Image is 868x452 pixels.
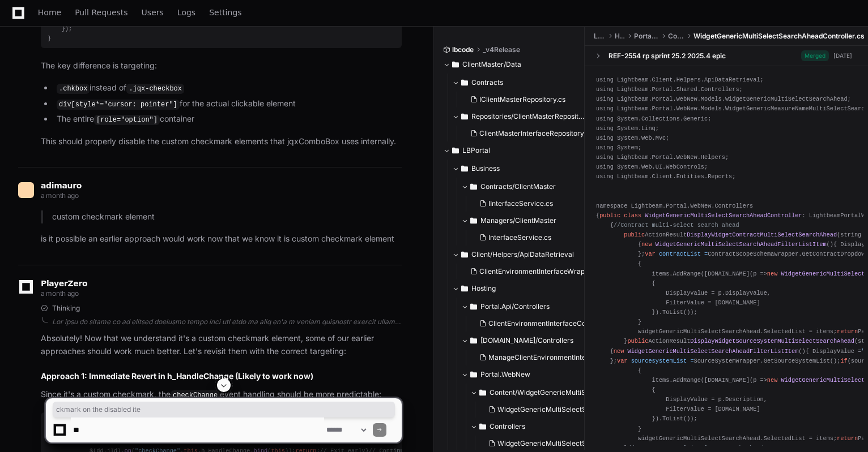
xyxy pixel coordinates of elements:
button: Repositories/ClientMasterRepository [452,107,585,126]
span: IClientMasterRepository.cs [479,95,565,104]
p: Absolutely! Now that we understand it's a custom checkmark element, some of our earlier approache... [41,332,402,358]
span: class [624,212,641,219]
span: [DOMAIN_NAME]/Controllers [480,336,573,345]
code: [role="option"] [94,115,160,125]
span: = [690,358,693,364]
span: public [624,231,645,238]
span: Managers/ClientMaster [480,216,556,225]
span: a month ago [41,191,79,200]
button: IInterfaceService.cs [475,196,578,212]
li: The entire container [53,113,402,126]
span: = [704,251,708,257]
span: var [645,251,655,257]
span: ClientEnvironmentInterfaceWrapper.cs [479,267,604,276]
span: Contracts/ClientMaster [480,182,556,191]
span: ClientMaster/Data [462,60,521,69]
span: contractList [659,251,701,257]
h2: Approach 1: Immediate Revert in h_HandleChange (Likely to work now) [41,371,402,382]
li: for the actual clickable element [53,97,402,111]
span: ClientEnvironmentInterfaceController.cs [488,319,618,328]
button: ManageClientEnvironmentInterfacesController.cs [475,350,597,365]
svg: Directory [470,180,477,193]
button: Contracts/ClientMaster [461,178,585,196]
button: Business [452,160,585,178]
span: Controllers [668,32,684,41]
code: .jqx-checkbox [126,84,184,94]
svg: Directory [461,248,468,261]
span: Pull Requests [75,9,127,16]
svg: Directory [470,368,477,381]
span: Business [471,164,500,173]
span: Client/Helpers/ApiDataRetrieval [471,250,574,259]
p: This should properly disable the custom checkmark elements that jqxComboBox uses internally. [41,135,402,148]
button: Portal.Api/Controllers [461,298,594,316]
p: The key difference is targeting: [41,59,402,72]
span: ManageClientEnvironmentInterfacesController.cs [488,353,647,362]
span: InterfaceService.cs [488,233,551,242]
span: return [837,328,858,335]
span: Portal.Api/Controllers [480,302,550,311]
span: ckmark on the disabled ite [56,405,392,414]
svg: Directory [470,300,477,313]
span: PlayerZero [41,280,87,287]
button: [DOMAIN_NAME]/Controllers [461,332,594,350]
button: ClientEnvironmentInterfaceController.cs [475,316,597,332]
span: //Contract multi-select search ahead [614,222,739,229]
span: Hosting [615,32,626,41]
span: WidgetGenericMultiSelectSearchAheadController.cs [693,32,865,41]
span: Thinking [52,304,80,313]
span: Settings [209,9,241,16]
span: adimauro [41,181,82,190]
span: WidgetGenericMultiSelectSearchAheadFilterListItem [656,241,827,248]
span: lbcode [452,45,474,54]
span: new [767,377,777,384]
svg: Directory [452,144,459,157]
code: .chkbox [57,84,90,94]
span: Merged [801,50,829,61]
li: instead of [53,81,402,95]
button: ClientEnvironmentInterfaceWrapper.cs [466,264,588,279]
span: _v4Release [483,45,520,54]
span: public [599,212,620,219]
svg: Directory [452,58,459,71]
svg: Directory [470,214,477,227]
span: sourcesystemList [631,358,687,364]
span: Logs [177,9,195,16]
svg: Directory [461,76,468,89]
button: InterfaceService.cs [475,230,578,246]
span: Portal.WebNew [480,370,530,379]
button: Contracts [452,74,585,92]
span: LBPortal [594,32,606,41]
svg: Directory [461,282,468,295]
span: Home [38,9,61,16]
svg: Directory [470,334,477,347]
code: div[style*="cursor: pointer"] [57,100,180,110]
span: ClientMasterInterfaceRepository.cs [479,129,593,138]
span: var [617,358,627,364]
button: ClientMasterInterfaceRepository.cs [466,126,588,141]
button: LBPortal [443,141,576,160]
span: LBPortal [462,146,490,155]
p: custom checkmark element [52,210,402,223]
span: IInterfaceService.cs [488,199,553,208]
button: IClientMasterRepository.cs [466,92,578,107]
span: Contracts [471,78,503,87]
div: REF-2554 rp sprint 25.2 2025.4 epic [609,51,726,61]
span: if [840,358,847,364]
div: [DATE] [833,51,852,60]
span: new [641,241,652,248]
svg: Directory [461,110,468,123]
span: Users [142,9,164,16]
span: DisplayWidgetContractMultiSelectSearchAhead [687,231,837,238]
span: Hosting [471,284,496,293]
span: Repositories/ClientMasterRepository [471,112,585,121]
span: new [767,270,777,277]
span: a month ago [41,289,79,298]
button: ClientMaster/Data [443,55,576,74]
button: Hosting [452,279,585,298]
p: is it possible an earlier approach would work now that we know it is custom checkmark element [41,233,402,246]
button: Managers/ClientMaster [461,212,585,230]
span: WidgetGenericMultiSelectSearchAheadFilterListItem [627,348,798,355]
button: Portal.WebNew [461,365,594,384]
svg: Directory [461,162,468,175]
